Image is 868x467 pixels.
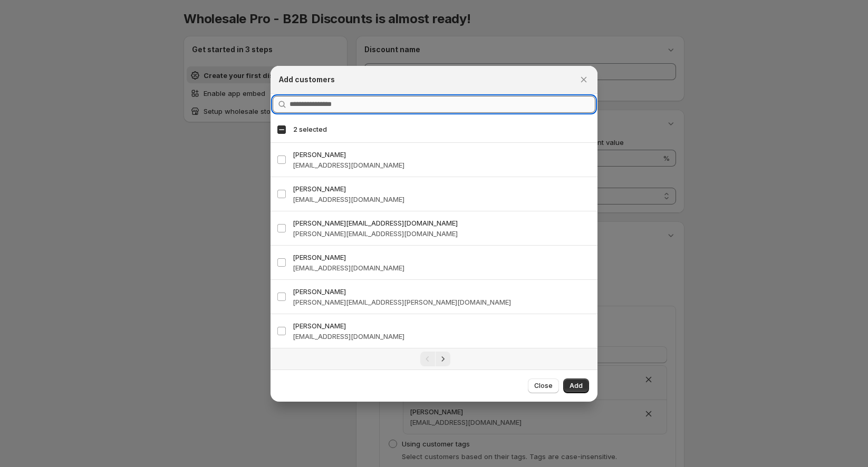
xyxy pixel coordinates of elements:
[293,228,591,239] h3: [PERSON_NAME][EMAIL_ADDRESS][DOMAIN_NAME]
[293,125,327,134] span: 2 selected
[436,352,450,366] button: Next
[293,183,591,194] h3: [PERSON_NAME]
[293,286,591,297] h3: [PERSON_NAME]
[293,218,591,228] h3: [PERSON_NAME][EMAIL_ADDRESS][DOMAIN_NAME]
[293,320,591,331] h3: [PERSON_NAME]
[293,262,591,273] h3: [EMAIL_ADDRESS][DOMAIN_NAME]
[528,378,559,393] button: Close
[293,297,591,307] h3: [PERSON_NAME][EMAIL_ADDRESS][PERSON_NAME][DOMAIN_NAME]
[293,252,591,262] h3: [PERSON_NAME]
[293,149,591,160] h3: [PERSON_NAME]
[279,74,335,85] h2: Add customers
[293,194,591,205] h3: [EMAIL_ADDRESS][DOMAIN_NAME]
[534,382,553,390] span: Close
[576,72,591,87] button: Close
[293,331,591,342] h3: [EMAIL_ADDRESS][DOMAIN_NAME]
[293,160,591,170] h3: [EMAIL_ADDRESS][DOMAIN_NAME]
[271,348,597,369] nav: Pagination
[563,378,589,393] button: Add
[570,382,583,390] span: Add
